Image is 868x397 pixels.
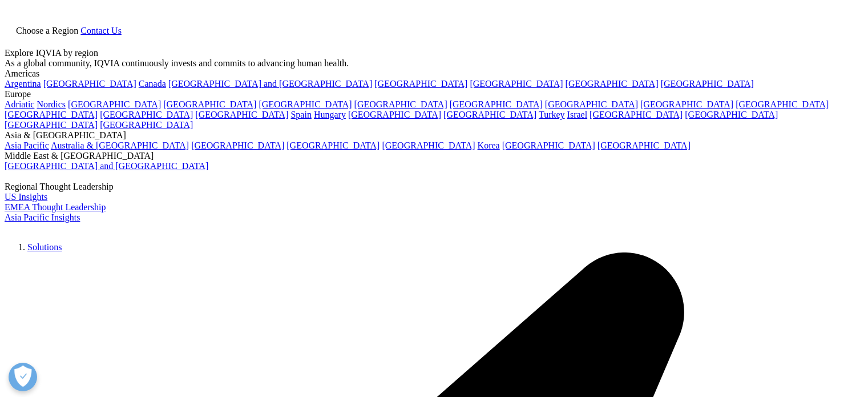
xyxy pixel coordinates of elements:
a: Hungary [314,110,346,119]
a: Spain [290,110,311,119]
a: [GEOGRAPHIC_DATA] [100,120,193,130]
a: [GEOGRAPHIC_DATA] [348,110,441,119]
a: Asia Pacific Insights [5,212,80,222]
a: [GEOGRAPHIC_DATA] [195,110,288,119]
span: Choose a Region [16,26,78,35]
a: [GEOGRAPHIC_DATA] [43,79,136,89]
a: [GEOGRAPHIC_DATA] [68,99,161,109]
a: Israel [567,110,588,119]
a: Australia & [GEOGRAPHIC_DATA] [51,141,189,150]
a: [GEOGRAPHIC_DATA] [450,99,543,109]
a: [GEOGRAPHIC_DATA] [354,99,447,109]
a: [GEOGRAPHIC_DATA] [5,110,98,119]
a: [GEOGRAPHIC_DATA] [566,79,659,89]
a: [GEOGRAPHIC_DATA] [443,110,536,119]
a: [GEOGRAPHIC_DATA] [5,120,98,130]
a: Solutions [27,242,62,252]
a: Canada [139,79,166,89]
a: Adriatic [5,99,34,109]
div: Americas [5,69,863,79]
a: [GEOGRAPHIC_DATA] and [GEOGRAPHIC_DATA] [5,161,208,171]
button: Open Preferences [9,363,37,391]
div: Europe [5,89,863,99]
a: [GEOGRAPHIC_DATA] [374,79,467,89]
a: [GEOGRAPHIC_DATA] [597,141,691,150]
a: [GEOGRAPHIC_DATA] [100,110,193,119]
a: EMEA Thought Leadership [5,202,106,212]
a: [GEOGRAPHIC_DATA] [736,99,829,109]
a: [GEOGRAPHIC_DATA] [545,99,638,109]
a: [GEOGRAPHIC_DATA] [191,141,284,150]
a: US Insights [5,192,47,202]
a: Asia Pacific [5,141,49,150]
div: Middle East & [GEOGRAPHIC_DATA] [5,151,863,161]
div: As a global community, IQVIA continuously invests and commits to advancing human health. [5,58,863,69]
a: Turkey [539,110,565,119]
div: Regional Thought Leadership [5,182,863,192]
a: Nordics [37,99,66,109]
a: Korea [478,141,500,150]
a: [GEOGRAPHIC_DATA] [163,99,256,109]
div: Asia & [GEOGRAPHIC_DATA] [5,130,863,141]
a: [GEOGRAPHIC_DATA] [640,99,733,109]
a: [GEOGRAPHIC_DATA] [685,110,778,119]
a: [GEOGRAPHIC_DATA] [502,141,595,150]
a: [GEOGRAPHIC_DATA] [470,79,563,89]
a: [GEOGRAPHIC_DATA] [259,99,352,109]
a: [GEOGRAPHIC_DATA] and [GEOGRAPHIC_DATA] [168,79,372,89]
a: [GEOGRAPHIC_DATA] [661,79,754,89]
a: [GEOGRAPHIC_DATA] [590,110,683,119]
a: Argentina [5,79,41,89]
div: Explore IQVIA by region [5,48,863,58]
a: Contact Us [80,26,122,35]
a: [GEOGRAPHIC_DATA] [382,141,475,150]
a: [GEOGRAPHIC_DATA] [286,141,380,150]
